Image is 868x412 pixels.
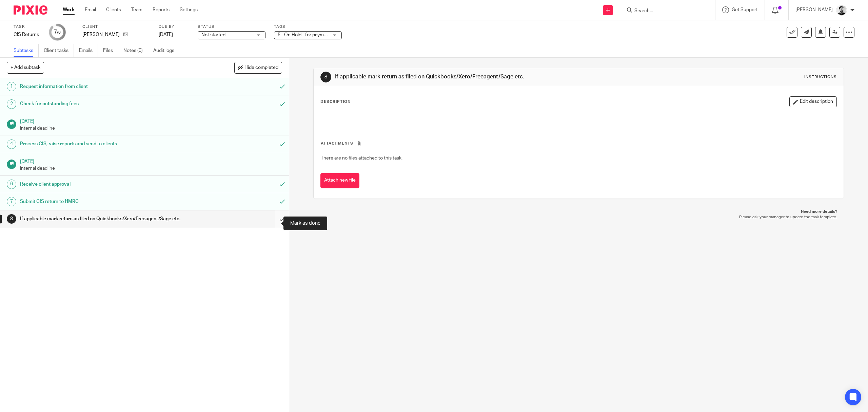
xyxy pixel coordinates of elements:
[159,32,173,37] span: [DATE]
[732,7,758,12] span: Get Support
[320,173,359,188] button: Attach new file
[321,142,353,145] span: Attachments
[278,33,363,37] span: 5 - On Hold - for payment/client approval
[14,44,39,57] a: Subtasks
[7,139,16,149] div: 4
[320,99,351,105] p: Description
[321,156,402,161] span: There are no files attached to this task.
[82,24,150,30] label: Client
[159,24,189,30] label: Due by
[274,24,342,30] label: Tags
[320,209,837,214] p: Need more details?
[20,179,185,189] h1: Receive client approval
[20,156,282,165] h1: [DATE]
[20,81,185,92] h1: Request information from client
[14,5,47,15] img: Pixie
[57,31,61,34] small: /8
[244,65,278,71] span: Hide completed
[20,99,185,109] h1: Check for outstanding fees
[153,44,179,57] a: Audit logs
[131,6,142,13] a: Team
[198,24,265,30] label: Status
[634,8,695,14] input: Search
[335,73,593,80] h1: If applicable mark return as filed on Quickbooks/Xero/Freeagent/Sage etc.
[7,99,16,109] div: 2
[106,6,121,13] a: Clients
[153,6,170,13] a: Reports
[79,44,98,57] a: Emails
[20,139,185,149] h1: Process CIS, raise reports and send to clients
[20,125,282,132] p: Internal deadline
[7,214,16,224] div: 8
[804,74,837,80] div: Instructions
[82,31,120,38] p: [PERSON_NAME]
[14,31,41,38] div: CIS Returns
[54,28,61,36] div: 7
[320,214,837,220] p: Please ask your manager to update the task template.
[20,214,185,224] h1: If applicable mark return as filed on Quickbooks/Xero/Freeagent/Sage etc.
[123,44,148,57] a: Notes (0)
[7,62,44,73] button: + Add subtask
[20,196,185,207] h1: Submit CIS return to HMRC
[234,62,282,73] button: Hide completed
[795,6,833,13] p: [PERSON_NAME]
[7,180,16,189] div: 6
[63,6,75,13] a: Work
[20,165,282,172] p: Internal deadline
[14,24,41,30] label: Task
[7,197,16,206] div: 7
[7,82,16,91] div: 1
[20,116,282,125] h1: [DATE]
[201,33,225,37] span: Not started
[320,72,331,82] div: 8
[85,6,96,13] a: Email
[180,6,198,13] a: Settings
[103,44,118,57] a: Files
[836,5,847,16] img: Cam_2025.jpg
[789,96,837,107] button: Edit description
[44,44,74,57] a: Client tasks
